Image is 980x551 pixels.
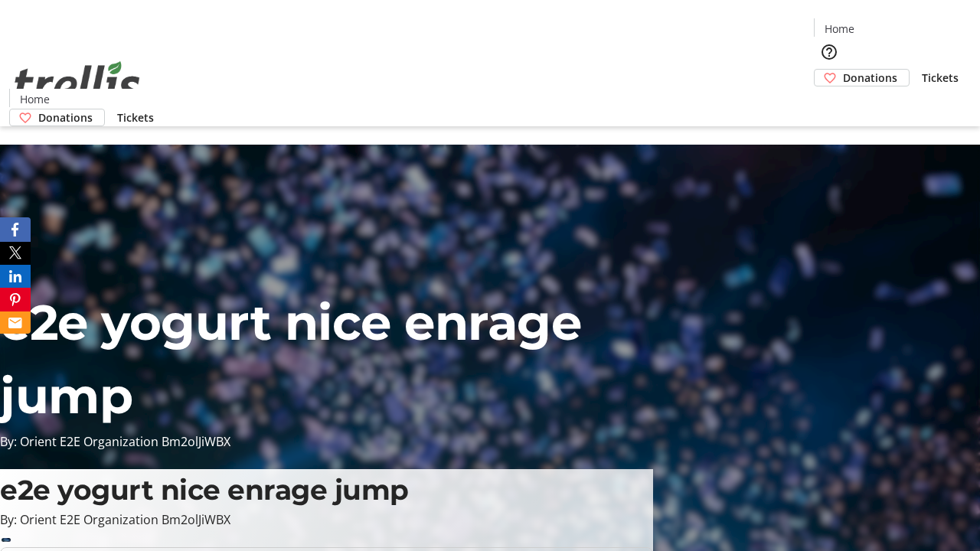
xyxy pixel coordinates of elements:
a: Home [10,91,59,107]
span: Home [20,91,50,107]
img: Orient E2E Organization Bm2olJiWBX's Logo [9,44,145,121]
a: Tickets [105,109,166,126]
span: Home [825,21,854,37]
button: Cart [814,86,844,117]
a: Donations [814,69,910,86]
span: Donations [38,109,93,126]
span: Donations [843,70,897,86]
span: Tickets [922,70,959,86]
span: Tickets [117,109,154,126]
a: Home [815,21,864,37]
a: Tickets [910,70,971,86]
button: Help [814,37,844,67]
a: Donations [9,109,105,126]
